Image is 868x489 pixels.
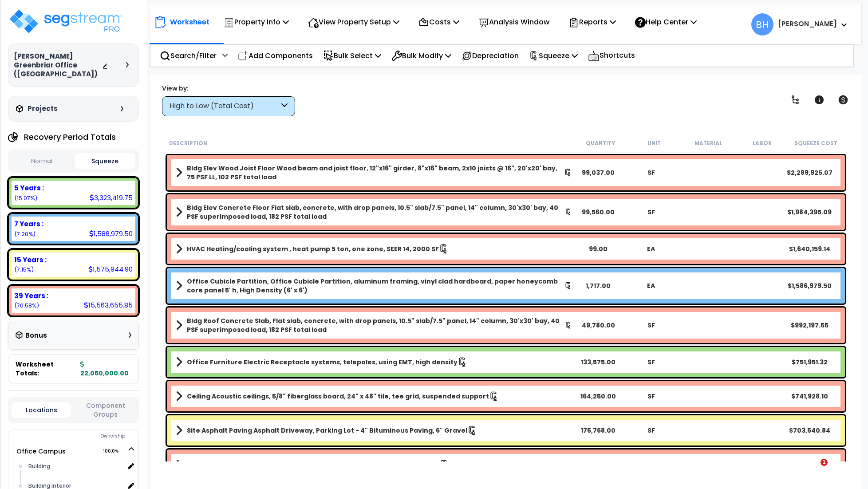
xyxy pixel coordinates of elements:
[802,459,824,480] iframe: Intercom live chat
[572,358,625,367] div: 133,575.00
[308,16,399,28] p: View Property Setup
[187,316,565,334] b: Bldg Roof Concrete Slab, Flat slab, concrete, with drop panels, 10.5" slab/7.5" panel, 14" column...
[162,84,295,93] div: View by:
[88,264,133,274] div: 1,575,944.90
[625,208,678,217] div: SF
[794,140,837,147] small: Squeeze Cost
[783,392,836,401] div: $741,928.10
[572,321,625,330] div: 49,780.00
[14,291,48,300] b: 39 Years :
[176,203,572,221] a: Assembly Title
[187,277,564,295] b: Office Cubicle Partition, Office Cubicle Partition, aluminum framing, vinyl clad hardboard, paper...
[89,229,133,238] div: 1,586,979.50
[187,164,564,181] b: Bldg Elev Wood Joist Floor Wood beam and joist floor, 12"x16" girder, 8"x16" beam, 2x10 joists @ ...
[238,50,313,62] p: Add Components
[80,360,129,378] b: 22,050,000.00
[16,447,66,456] a: Office Campus 100.0%
[24,133,116,142] h4: Recovery Period Totals
[625,281,678,290] div: EA
[176,277,572,295] a: Assembly Title
[26,431,138,442] div: Ownership
[14,219,43,229] b: 7 Years :
[572,168,625,177] div: 99,037.00
[783,168,836,177] div: $2,289,925.07
[90,193,133,202] div: 3,323,419.75
[12,154,72,169] button: Normal
[588,49,635,62] p: Shortcuts
[25,332,47,339] h3: Bonus
[12,402,71,418] button: Locations
[572,281,625,290] div: 1,717.00
[323,50,381,62] p: Bulk Select
[625,358,678,367] div: SF
[783,358,836,367] div: $751,951.32
[625,244,678,253] div: EA
[783,460,836,469] div: $601,645.02
[625,460,678,469] div: EA
[176,390,572,402] a: Assembly Title
[462,50,519,62] p: Depreciation
[75,401,135,419] button: Component Groups
[783,208,836,217] div: $1,984,395.09
[14,183,44,193] b: 5 Years :
[187,460,439,469] b: General Lighting Fluorescent Lighting, per Fixture 2-40W, Recess Mounted
[647,140,661,147] small: Unit
[625,168,678,177] div: SF
[75,153,135,169] button: Squeeze
[16,360,77,378] span: Worksheet Totals:
[28,104,58,113] h3: Projects
[224,16,289,28] p: Property Info
[635,16,697,28] p: Help Center
[625,321,678,330] div: SF
[753,140,772,147] small: Labor
[457,45,524,66] div: Depreciation
[176,243,572,255] a: Assembly Title
[170,101,279,111] div: High to Low (Total Cost)
[391,50,451,62] p: Bulk Modify
[160,50,217,62] p: Search/Filter
[187,426,467,435] b: Site Asphalt Paving Asphalt Driveway, Parking Lot - 4" Bituminous Paving, 6" Gravel
[14,194,37,202] small: 15.072198412698413%
[187,392,489,401] b: Ceiling Acoustic ceilings, 5/8" fiberglass board, 24" x 48" tile, tee grid, suspended support
[8,8,123,35] img: logo_pro_r.png
[187,358,458,367] b: Office Furniture Electric Receptacle systems, telepoles, using EMT, high density
[694,140,722,147] small: Material
[103,446,126,457] span: 100.0%
[176,356,572,368] a: Assembly Title
[572,392,625,401] div: 164,250.00
[187,203,565,221] b: Bldg Elev Concrete Floor Flat slab, concrete, with drop panels, 10.5" slab/7.5" panel, 14" column...
[418,16,459,28] p: Costs
[187,244,439,253] b: HVAC Heating/cooling system , heat pump 5 ton, one zone, SEER 14, 2000 SF
[478,16,549,28] p: Analysis Window
[14,266,34,273] small: 7.147142403628118%
[176,164,572,181] a: Assembly Title
[170,16,209,28] p: Worksheet
[26,461,124,472] div: Building
[625,392,678,401] div: SF
[783,321,836,330] div: $992,197.55
[572,208,625,217] div: 99,560.00
[778,19,837,28] b: [PERSON_NAME]
[625,426,678,435] div: SF
[586,140,615,147] small: Quantity
[572,426,625,435] div: 175,768.00
[14,302,39,309] small: 70.58347324263039%
[572,244,625,253] div: 99.00
[176,458,572,471] a: Assembly Title
[14,230,36,238] small: 7.197185941043084%
[176,424,572,437] a: Assembly Title
[568,16,616,28] p: Reports
[783,281,836,290] div: $1,586,979.50
[783,244,836,253] div: $1,640,159.14
[176,316,572,334] a: Assembly Title
[529,50,578,62] p: Squeeze
[14,255,47,264] b: 15 Years :
[84,300,133,310] div: 15,563,655.85
[751,13,773,35] span: BH
[821,459,828,466] span: 1
[233,45,318,66] div: Add Components
[583,45,640,67] div: Shortcuts
[169,140,207,147] small: Description
[572,460,625,469] div: 1,493.00
[783,426,836,435] div: $703,540.84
